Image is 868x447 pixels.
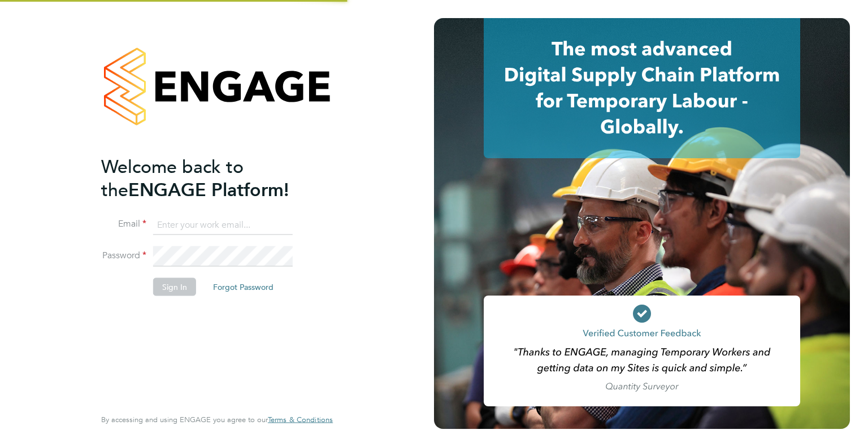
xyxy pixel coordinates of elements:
[101,155,244,201] span: Welcome back to the
[268,415,333,424] span: Terms & Conditions
[101,155,322,201] h2: ENGAGE Platform!
[153,215,293,235] input: Enter your work email...
[101,250,146,262] label: Password
[101,415,333,424] span: By accessing and using ENGAGE you agree to our
[268,415,333,424] a: Terms & Conditions
[153,278,196,296] button: Sign In
[101,218,146,230] label: Email
[204,278,283,296] button: Forgot Password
